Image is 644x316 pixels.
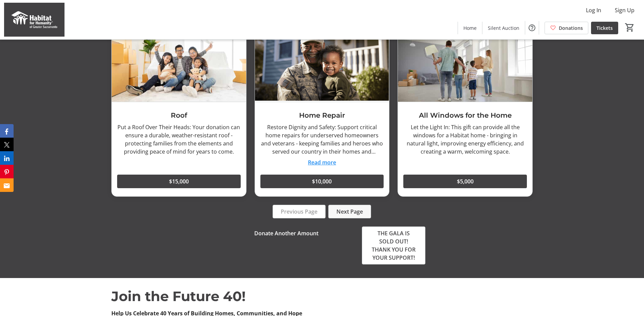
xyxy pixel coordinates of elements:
img: All Windows for the Home [398,26,532,102]
p: Join the Future 40! [111,286,533,307]
button: Donate Another Amount [219,226,354,240]
a: Donations [545,22,588,34]
div: Restore Dignity and Safety: Support critical home repairs for underserved homeowners and veterans... [260,123,384,156]
span: Tickets [596,24,613,32]
button: $10,000 [260,175,384,188]
div: Let the Light In: This gift can provide all the windows for a Habitat home - bringing in natural ... [403,123,527,156]
button: Read more [308,158,336,166]
button: $15,000 [117,175,241,188]
h3: Roof [117,110,241,120]
button: Help [525,21,539,35]
button: THE GALA IS SOLD OUT! THANK YOU FOR YOUR SUPPORT! [362,226,425,264]
span: Home [463,24,477,32]
span: Donate Another Amount [254,229,318,237]
span: Donations [559,24,583,32]
img: Home Repair [255,26,389,102]
button: Cart [624,21,636,34]
button: $5,000 [403,175,527,188]
a: Silent Auction [482,22,525,34]
h3: All Windows for the Home [403,110,527,120]
a: Tickets [591,22,618,34]
button: Log In [581,5,607,16]
span: THE GALA IS SOLD OUT! THANK YOU FOR YOUR SUPPORT! [370,229,417,262]
img: Habitat for Humanity of Greater Sacramento's Logo [4,3,65,37]
span: Log In [586,6,601,14]
span: Next Page [336,208,363,216]
span: $5,000 [457,177,474,185]
h3: Home Repair [260,110,384,120]
span: $10,000 [312,177,332,185]
span: Silent Auction [488,24,519,32]
a: Home [458,22,482,34]
button: Next Page [328,205,371,218]
div: Put a Roof Over Their Heads: Your donation can ensure a durable, weather-resistant roof - protect... [117,123,241,156]
button: Sign Up [609,5,640,16]
span: $15,000 [169,177,189,185]
img: Roof [112,26,246,102]
span: Sign Up [615,6,634,14]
